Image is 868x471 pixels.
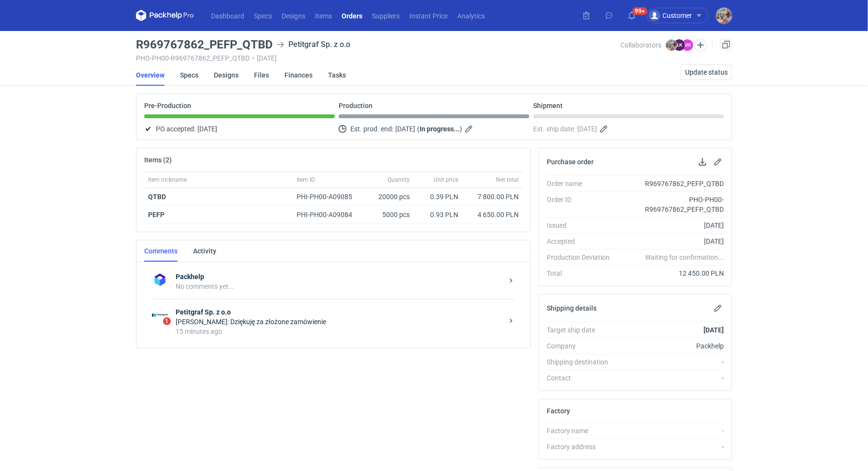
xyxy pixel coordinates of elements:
[666,39,677,51] img: Michał Palasek
[466,210,519,220] div: 4 650.00 PLN
[148,193,166,201] a: QTBD
[339,123,529,135] div: Est. prod. end:
[720,39,732,50] a: Duplicate
[337,10,367,21] a: Orders
[617,220,724,230] div: [DATE]
[617,179,724,188] div: R969767862_PEFP_QTBD
[716,8,732,24] img: Michał Palasek
[419,125,460,133] strong: In progress...
[547,252,617,262] div: Production Deviation
[645,252,724,262] em: Waiting for confirmation...
[388,176,410,184] span: Quantity
[547,158,594,166] h2: Purchase order
[418,192,458,202] div: 0.39 PLN
[297,176,315,184] span: Item ID
[417,125,419,133] em: (
[180,64,198,86] a: Specs
[136,10,194,21] svg: Packhelp Pro
[277,39,350,50] div: Petitgraf Sp. z o.o
[547,426,617,436] div: Factory name
[136,64,165,86] a: Overview
[547,195,617,214] div: Order ID
[547,407,570,415] h2: Factory
[249,10,277,21] a: Specs
[547,373,617,383] div: Contact
[681,64,732,80] button: Update status
[297,192,361,202] div: PHI-PH00-A09085
[176,317,503,327] div: [PERSON_NAME]: Dziękuję za złożone zamówienie
[176,282,503,291] div: No comments yet...
[206,10,249,21] a: Dashboard
[547,179,617,188] div: Order name
[148,211,165,219] a: PEFP
[547,357,617,367] div: Shipping destination
[328,64,346,86] a: Tasks
[367,10,404,21] a: Suppliers
[533,102,563,110] p: Shipment
[365,188,414,206] div: 20000 pcs
[144,123,335,135] div: PO accepted:
[703,326,724,334] strong: [DATE]
[682,39,693,51] figcaption: MK
[404,10,452,21] a: Instant Price
[434,176,458,184] span: Unit price
[144,102,191,110] p: Pre-Production
[712,156,724,168] button: Edit purchase order
[712,302,724,314] button: Edit shipping details
[547,236,617,246] div: Accepted
[310,10,337,21] a: Items
[697,156,708,168] button: Download PO
[577,123,597,135] span: [DATE]
[197,123,217,135] span: [DATE]
[136,54,621,62] div: PHO-PH00-R969767862_PEFP_QTBD [DATE]
[277,10,310,21] a: Designs
[533,123,724,135] div: Est. ship date:
[617,236,724,246] div: [DATE]
[163,317,171,325] span: 1
[617,341,724,351] div: Packhelp
[649,10,692,21] div: Customer
[547,268,617,278] div: Total
[617,373,724,383] div: -
[466,192,519,202] div: 7 800.00 PLN
[460,125,462,133] em: )
[617,195,724,214] div: PHO-PH00-R969767862_PEFP_QTBD
[136,39,273,50] h3: R969767862_PEFP_QTBD
[617,357,724,367] div: -
[673,39,685,51] figcaption: ŁK
[395,123,415,135] span: [DATE]
[176,327,503,336] div: 15 minutes ago
[176,307,503,317] strong: Petitgraf Sp. z o.o
[152,272,168,288] img: Packhelp
[418,210,458,220] div: 0.93 PLN
[297,210,361,220] div: PHI-PH00-A09084
[365,206,414,224] div: 5000 pcs
[624,8,640,23] button: 99+
[148,176,187,184] span: Item nickname
[144,156,172,164] h2: Items (2)
[547,220,617,230] div: Issued
[547,325,617,335] div: Target ship date
[547,341,617,351] div: Company
[647,8,716,23] button: Customer
[214,64,239,86] a: Designs
[617,268,724,278] div: 12 450.00 PLN
[144,240,178,262] a: Comments
[694,39,707,51] button: Edit collaborators
[617,442,724,452] div: -
[339,102,373,110] p: Production
[621,41,662,49] span: Collaborators
[193,240,216,262] a: Activity
[547,442,617,452] div: Factory address
[284,64,313,86] a: Finances
[496,176,519,184] span: Net total
[464,123,476,135] button: Edit estimated production end date
[547,304,597,312] h2: Shipping details
[152,307,168,323] img: Petitgraf Sp. z o.o
[176,272,503,282] strong: Packhelp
